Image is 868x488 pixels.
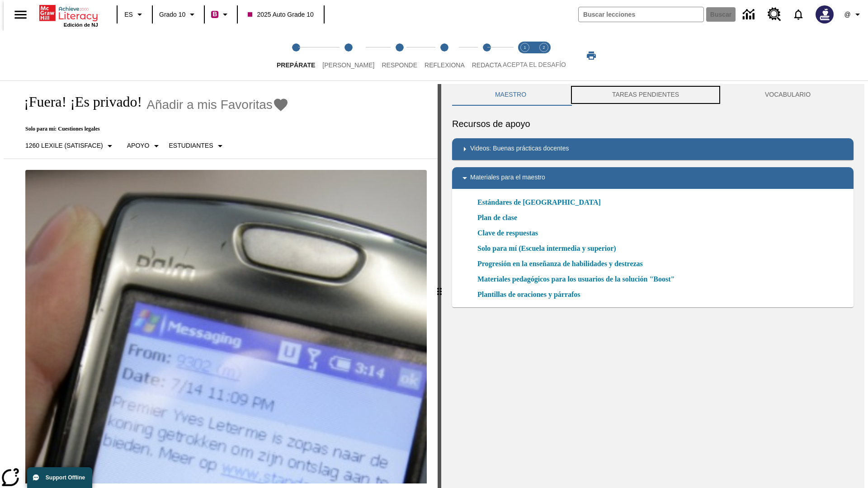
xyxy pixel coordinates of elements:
img: Avatar [816,5,834,23]
p: Apoyo [127,141,150,150]
button: Añadir a mis Favoritas - ¡Fuera! ¡Es privado! [146,97,289,113]
span: B [212,9,217,20]
a: Plantillas de oraciones y párrafos, Se abrirá en una nueva ventana o pestaña [477,289,580,300]
span: @ [844,10,850,19]
button: Seleccione Lexile, 1260 Lexile (Satisface) [22,138,119,154]
div: Instructional Panel Tabs [452,84,854,106]
span: [PERSON_NAME] [322,61,374,69]
a: Solo para mí (Escuela intermedia y superior), Se abrirá en una nueva ventana o pestaña [477,243,616,254]
div: reading [4,84,438,483]
div: Materiales para el maestro [452,167,854,189]
a: Plan de clase, Se abrirá en una nueva ventana o pestaña [477,212,517,223]
button: Imprimir [577,47,606,64]
button: Maestro [452,84,569,106]
span: Redacta [472,61,502,69]
button: Perfil/Configuración [839,6,868,23]
div: Portada [39,3,98,28]
input: Buscar campo [579,7,703,22]
button: Redacta step 5 of 5 [465,31,509,80]
button: Lenguaje: ES, Selecciona un idioma [120,6,149,23]
button: Seleccionar estudiante [165,138,229,154]
span: Responde [382,61,417,69]
button: Abrir el menú lateral [7,1,34,28]
button: Responde step 3 of 5 [374,31,425,80]
p: Solo para mí: Cuestiones legales [14,126,289,132]
button: Boost El color de la clase es rojo violeta. Cambiar el color de la clase. [208,6,234,23]
span: Añadir a mis Favoritas [146,98,273,112]
a: Progresión en la enseñanza de habilidades y destrezas, Se abrirá en una nueva ventana o pestaña [477,258,643,269]
button: Prepárate step 1 of 5 [269,31,322,80]
text: 1 [524,45,526,50]
button: VOCABULARIO [722,84,854,106]
button: Acepta el desafío lee step 1 of 2 [512,31,538,80]
button: Grado: Grado 10, Elige un grado [156,6,201,23]
a: Estándares de [GEOGRAPHIC_DATA] [477,197,606,208]
h1: ¡Fuera! ¡Es privado! [14,94,142,110]
p: Estudiantes [169,141,213,150]
span: Edición de NJ [64,22,98,28]
p: Materiales para el maestro [470,173,545,183]
a: Clave de respuestas, Se abrirá en una nueva ventana o pestaña [477,228,538,239]
button: Tipo de apoyo, Apoyo [123,138,165,154]
button: Lee step 2 of 5 [315,31,382,80]
button: Reflexiona step 4 of 5 [417,31,472,80]
button: TAREAS PENDIENTES [569,84,722,106]
button: Support Offline [27,467,92,488]
span: ACEPTA EL DESAFÍO [503,61,566,68]
span: Reflexiona [425,61,465,69]
span: Prepárate [277,61,315,69]
span: ES [124,10,133,19]
h6: Recursos de apoyo [452,117,854,131]
a: Centro de información [737,2,762,27]
button: Acepta el desafío contesta step 2 of 2 [531,31,557,80]
a: Centro de recursos, Se abrirá en una pestaña nueva. [762,2,787,27]
text: 2 [542,45,545,50]
button: Escoja un nuevo avatar [810,3,839,26]
div: Videos: Buenas prácticas docentes [452,138,854,160]
div: Pulsa la tecla de intro o la barra espaciadora y luego presiona las flechas de derecha e izquierd... [438,84,441,488]
span: Support Offline [46,474,85,481]
a: Materiales pedagógicos para los usuarios de la solución "Boost", Se abrirá en una nueva ventana o... [477,274,675,285]
a: Notificaciones [787,3,810,26]
span: Grado 10 [159,10,185,19]
p: Videos: Buenas prácticas docentes [470,144,569,155]
p: 1260 Lexile (Satisface) [25,141,103,150]
div: activity [441,84,864,488]
span: 2025 Auto Grade 10 [248,10,313,19]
